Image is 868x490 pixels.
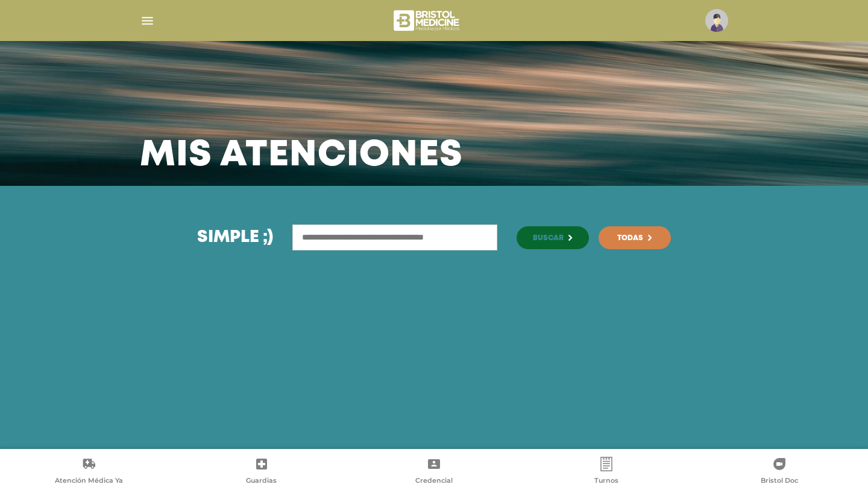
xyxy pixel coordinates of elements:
img: profile-placeholder.svg [705,9,728,32]
h3: Mis atenciones [140,140,463,171]
span: Buscar [533,235,564,242]
a: Bristol Doc [693,457,866,488]
img: bristol-medicine-blanco.png [392,6,464,35]
a: Credencial [348,457,520,488]
a: Todas [599,226,671,249]
button: Buscar [517,226,589,249]
a: Atención Médica Ya [2,457,175,488]
span: Bristol Doc [761,476,798,487]
img: Cober_menu-lines-white.svg [140,13,155,28]
span: Guardias [246,476,277,487]
span: Turnos [594,476,618,487]
span: ;) [263,230,273,245]
span: Todas [617,235,643,242]
span: Atención Médica Ya [55,476,123,487]
span: Credencial [415,476,453,487]
a: Guardias [175,457,347,488]
span: Simple [197,230,259,245]
a: Turnos [520,457,693,488]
